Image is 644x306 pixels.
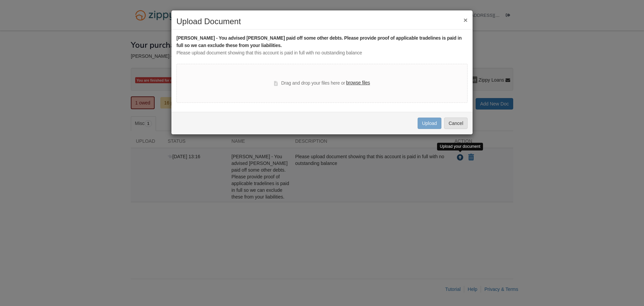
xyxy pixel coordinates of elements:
[437,143,483,150] div: Upload your document
[346,79,370,87] label: browse files
[176,35,468,49] div: [PERSON_NAME] - You advised [PERSON_NAME] paid off some other debts. Please provide proof of appl...
[176,17,468,26] h2: Upload Document
[176,49,468,57] div: Please upload document showing that this account is paid in full with no outstanding balance
[464,16,468,24] button: ×
[418,118,441,129] button: Upload
[274,79,370,87] div: Drag and drop your files here or
[444,118,468,129] button: Cancel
